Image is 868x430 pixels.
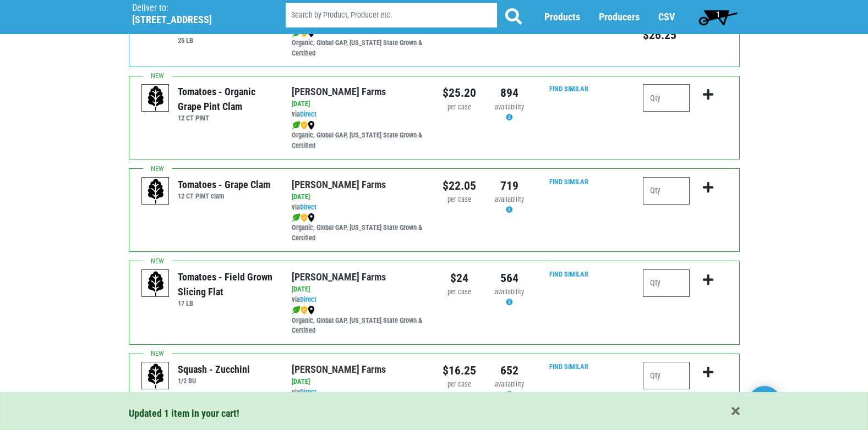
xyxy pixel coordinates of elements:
div: $16.25 [443,362,476,379]
h6: 12 CT PINT [178,114,275,122]
h6: 17 LB [178,299,275,307]
img: map_marker-0e94453035b3232a4d21701695807de9.png [308,213,315,222]
div: 652 [493,362,526,379]
a: Direct [300,388,316,396]
a: CSV [658,12,675,23]
div: Updated 1 item in your cart! [129,406,740,421]
img: safety-e55c860ca8c00a9c171001a62a92dabd.png [301,121,308,130]
p: Deliver to: [132,3,258,14]
img: placeholder-variety-43d6402dacf2d531de610a020419775a.svg [142,362,170,390]
img: placeholder-variety-43d6402dacf2d531de610a020419775a.svg [142,85,170,112]
a: Find Similar [549,178,588,186]
a: Find Similar [549,270,588,278]
div: [DATE] [292,99,425,109]
a: Find Similar [549,362,588,371]
input: Qty [643,84,690,112]
div: Organic, Global GAP, [US_STATE] State Grown & Certified [292,27,425,59]
h6: 25 LB [178,36,275,45]
div: per case [443,287,476,297]
span: availability [495,288,524,296]
img: safety-e55c860ca8c00a9c171001a62a92dabd.png [301,213,308,222]
div: Organic, Global GAP, [US_STATE] State Grown & Certified [292,120,425,151]
div: per case [443,379,476,390]
a: [PERSON_NAME] Farms [292,86,386,97]
img: map_marker-0e94453035b3232a4d21701695807de9.png [308,121,315,130]
a: [PERSON_NAME] Farms [292,179,386,190]
div: Organic, Global GAP, [US_STATE] State Grown & Certified [292,305,425,337]
div: Tomatoes - Field Grown Slicing Flat [178,269,275,299]
input: Qty [643,269,690,297]
div: via [292,202,425,213]
a: [PERSON_NAME] Farms [292,271,386,283]
img: leaf-e5c59151409436ccce96b2ca1b28e03c.png [292,306,301,315]
div: via [292,109,425,120]
div: $22.05 [443,177,476,195]
a: Products [544,12,580,23]
img: safety-e55c860ca8c00a9c171001a62a92dabd.png [301,306,308,315]
img: map_marker-0e94453035b3232a4d21701695807de9.png [308,306,315,315]
span: availability [495,380,524,388]
a: 1 [694,6,743,28]
h5: [STREET_ADDRESS] [132,14,258,26]
div: Squash - Zucchini [178,362,250,377]
span: 1 [716,10,720,19]
a: Direct [300,203,316,211]
div: via [292,295,425,305]
h5: Total price [643,28,690,42]
a: Producers [599,12,640,23]
span: availability [495,103,524,111]
div: 564 [493,269,526,287]
img: placeholder-variety-43d6402dacf2d531de610a020419775a.svg [142,178,170,205]
div: via [292,387,425,398]
div: $24 [443,269,476,287]
a: Direct [300,295,316,304]
div: Organic, Global GAP, [US_STATE] State Grown & Certified [292,212,425,244]
img: placeholder-variety-43d6402dacf2d531de610a020419775a.svg [142,270,170,297]
div: 719 [493,177,526,195]
div: 894 [493,84,526,102]
div: per case [443,195,476,205]
img: leaf-e5c59151409436ccce96b2ca1b28e03c.png [292,213,301,222]
span: availability [495,195,524,203]
input: Search by Product, Producer etc. [286,3,497,28]
h6: 12 CT PINT clam [178,192,270,200]
input: Qty [643,362,690,389]
div: [DATE] [292,377,425,387]
div: $25.20 [443,84,476,102]
div: per case [443,102,476,113]
a: Find Similar [549,85,588,93]
div: [DATE] [292,284,425,295]
a: Direct [300,110,316,118]
div: Tomatoes - Organic Grape Pint Clam [178,84,275,114]
input: Qty [643,177,690,205]
div: Tomatoes - Grape Clam [178,177,270,192]
a: [PERSON_NAME] Farms [292,363,386,375]
img: leaf-e5c59151409436ccce96b2ca1b28e03c.png [292,121,301,130]
div: [DATE] [292,192,425,202]
h6: 1/2 BU [178,377,250,385]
